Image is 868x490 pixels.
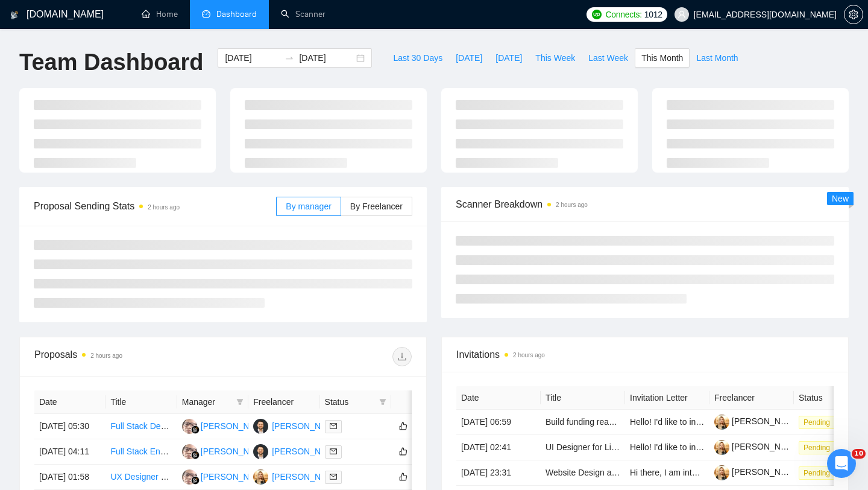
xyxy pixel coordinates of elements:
[253,421,341,430] a: OP[PERSON_NAME]
[535,51,575,65] span: This Week
[696,51,738,65] span: Last Month
[449,48,489,68] button: [DATE]
[546,442,667,452] a: UI Designer for Light UI Cleanup
[399,421,407,431] span: like
[234,393,246,411] span: filter
[605,8,641,21] span: Connects:
[489,48,529,68] button: [DATE]
[635,48,690,68] button: This Month
[827,449,856,478] iframe: Intercom live chat
[714,416,801,426] a: [PERSON_NAME]
[529,48,582,68] button: This Week
[714,467,801,477] a: [PERSON_NAME]
[541,410,625,435] td: Build funding ready Figma prototype -UX/UI Mapped
[852,449,866,459] span: 10
[105,390,177,414] th: Title
[799,468,840,477] a: Pending
[456,347,834,362] span: Invitations
[456,197,834,212] span: Scanner Breakdown
[678,10,686,19] span: user
[690,48,744,68] button: Last Month
[285,53,294,63] span: swap-right
[546,468,673,477] a: Website Design and Development
[714,415,729,430] img: c1VvKIttGVViXNJL2ESZaUf3zaf4LsFQKa-J0jOo-moCuMrl1Xwh1qxgsHaISjvPQe
[377,393,389,411] span: filter
[142,9,178,19] a: homeHome
[110,472,241,482] a: UX Designer Needed for AI Project
[588,51,628,65] span: Last Week
[799,416,835,429] span: Pending
[330,422,337,430] span: mail
[201,419,270,433] div: [PERSON_NAME]
[714,440,729,455] img: c1VvKIttGVViXNJL2ESZaUf3zaf4LsFQKa-J0jOo-moCuMrl1Xwh1qxgsHaISjvPQe
[844,10,863,19] span: setting
[110,447,303,456] a: Full Stack Engineer (React/Node) for BYND Homes
[272,445,341,458] div: [PERSON_NAME]
[236,398,244,406] span: filter
[799,417,840,427] a: Pending
[844,10,863,19] a: setting
[34,439,105,465] td: [DATE] 04:11
[281,9,325,19] a: searchScanner
[216,9,257,19] span: Dashboard
[641,51,683,65] span: This Month
[191,425,200,434] img: gigradar-bm.png
[379,398,386,406] span: filter
[182,421,270,430] a: HH[PERSON_NAME]
[456,51,482,65] span: [DATE]
[148,204,180,211] time: 2 hours ago
[399,472,407,482] span: like
[832,194,849,203] span: New
[182,419,197,434] img: HH
[286,202,331,211] span: By manager
[330,448,337,455] span: mail
[201,470,270,483] div: [PERSON_NAME]
[396,419,410,433] button: like
[799,442,840,452] a: Pending
[799,441,835,454] span: Pending
[330,473,337,480] span: mail
[225,51,280,65] input: Start date
[182,471,270,481] a: HH[PERSON_NAME]
[10,5,19,25] img: logo
[285,53,294,63] span: to
[34,414,105,439] td: [DATE] 05:30
[253,446,341,456] a: OP[PERSON_NAME]
[582,48,635,68] button: Last Week
[177,390,248,414] th: Manager
[513,352,545,358] time: 2 hours ago
[272,419,341,433] div: [PERSON_NAME]
[105,465,177,490] td: UX Designer Needed for AI Project
[399,447,407,456] span: like
[201,445,270,458] div: [PERSON_NAME]
[34,199,276,214] span: Proposal Sending Stats
[709,386,794,410] th: Freelancer
[110,421,245,431] a: Full Stack Developer Needed ASAP
[644,8,662,21] span: 1012
[456,435,541,460] td: [DATE] 02:41
[714,465,729,480] img: c1VvKIttGVViXNJL2ESZaUf3zaf4LsFQKa-J0jOo-moCuMrl1Xwh1qxgsHaISjvPQe
[182,395,231,409] span: Manager
[396,444,410,459] button: like
[299,51,354,65] input: End date
[34,465,105,490] td: [DATE] 01:58
[253,469,268,485] img: VP
[182,446,270,456] a: HH[PERSON_NAME]
[556,202,588,208] time: 2 hours ago
[105,439,177,465] td: Full Stack Engineer (React/Node) for BYND Homes
[456,386,541,410] th: Date
[182,469,197,485] img: HH
[272,470,341,483] div: [PERSON_NAME]
[105,414,177,439] td: Full Stack Developer Needed ASAP
[34,390,105,414] th: Date
[386,48,449,68] button: Last 30 Days
[799,466,835,480] span: Pending
[191,476,200,485] img: gigradar-bm.png
[325,395,374,409] span: Status
[202,10,210,18] span: dashboard
[90,352,122,359] time: 2 hours ago
[253,444,268,459] img: OP
[546,417,741,427] a: Build funding ready Figma prototype -UX/UI Mapped
[253,419,268,434] img: OP
[541,386,625,410] th: Title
